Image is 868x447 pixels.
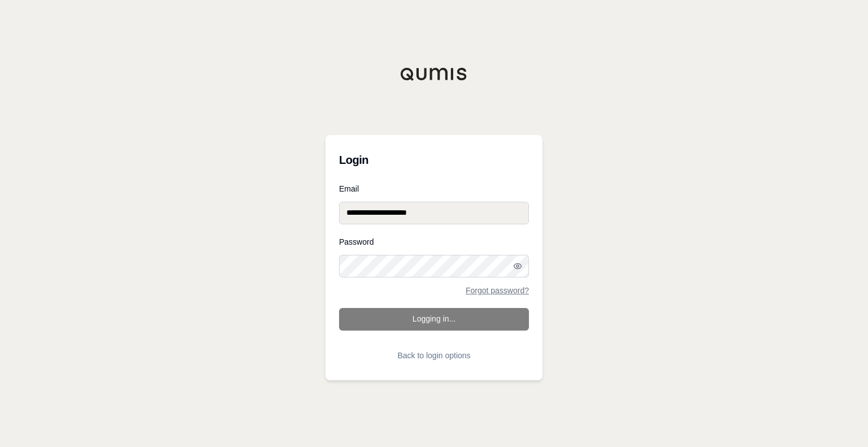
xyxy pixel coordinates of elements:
a: Forgot password? [466,287,529,294]
img: Qumis [400,67,468,81]
label: Email [339,185,529,193]
button: Back to login options [339,344,529,367]
h3: Login [339,149,529,171]
label: Password [339,238,529,246]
